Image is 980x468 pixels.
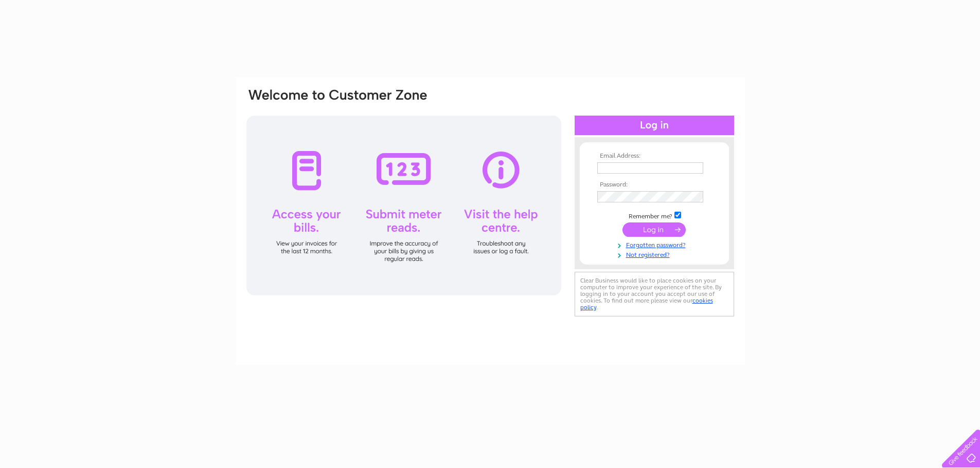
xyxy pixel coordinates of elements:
a: cookies policy [580,297,713,311]
div: Clear Business would like to place cookies on your computer to improve your experience of the sit... [575,272,734,316]
input: Submit [622,222,686,237]
th: Password: [595,181,714,189]
td: Remember me? [595,210,714,220]
th: Email Address: [595,153,714,160]
a: Forgotten password? [597,239,714,249]
a: Not registered? [597,249,714,259]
